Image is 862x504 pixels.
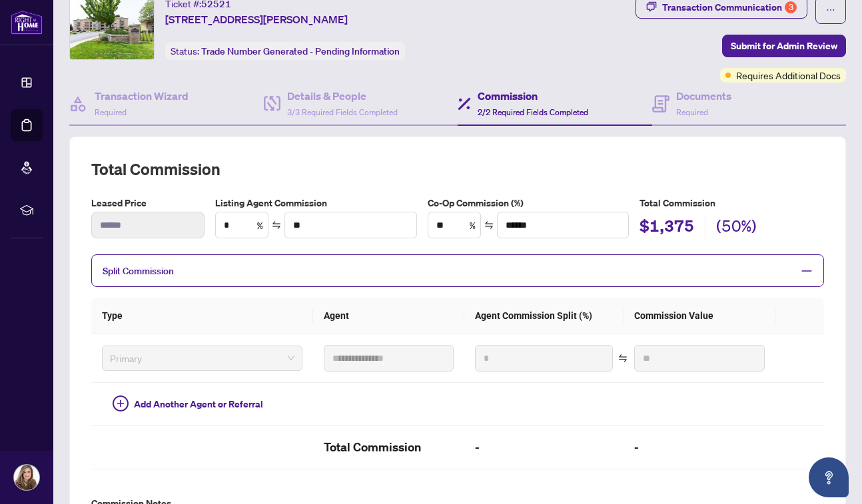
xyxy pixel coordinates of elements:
[428,196,630,210] label: Co-Op Commission (%)
[624,298,775,334] th: Commission Value
[676,107,708,117] span: Required
[91,196,205,210] label: Leased Price
[95,88,189,104] h4: Transaction Wizard
[676,88,731,104] h4: Documents
[634,437,764,458] h2: -
[722,35,846,57] button: Submit for Admin Review
[484,220,494,230] span: swap
[464,298,624,334] th: Agent Commission Split (%)
[640,215,694,240] h2: $1,375
[14,465,39,490] img: Profile Icon
[134,397,263,411] span: Add Another Agent or Referral
[91,298,313,334] th: Type
[640,196,824,210] h5: Total Commission
[313,298,464,334] th: Agent
[731,35,837,57] span: Submit for Admin Review
[113,395,129,411] span: plus-circle
[801,265,813,277] span: minus
[272,220,281,230] span: swap
[475,437,613,458] h2: -
[165,42,405,60] div: Status:
[102,393,274,415] button: Add Another Agent or Referral
[91,254,824,287] div: Split Commission
[826,5,835,15] span: ellipsis
[478,88,588,104] h4: Commission
[215,196,417,210] label: Listing Agent Commission
[716,215,757,240] h2: (50%)
[785,1,797,13] div: 3
[103,265,174,277] span: Split Commission
[110,348,294,368] span: Primary
[287,88,398,104] h4: Details & People
[478,107,588,117] span: 2/2 Required Fields Completed
[324,437,454,458] h2: Total Commission
[91,158,824,180] h2: Total Commission
[809,457,849,497] button: Open asap
[287,107,398,117] span: 3/3 Required Fields Completed
[736,68,841,83] span: Requires Additional Docs
[11,10,43,35] img: logo
[618,354,628,363] span: swap
[95,107,127,117] span: Required
[201,45,400,57] span: Trade Number Generated - Pending Information
[165,11,348,27] span: [STREET_ADDRESS][PERSON_NAME]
